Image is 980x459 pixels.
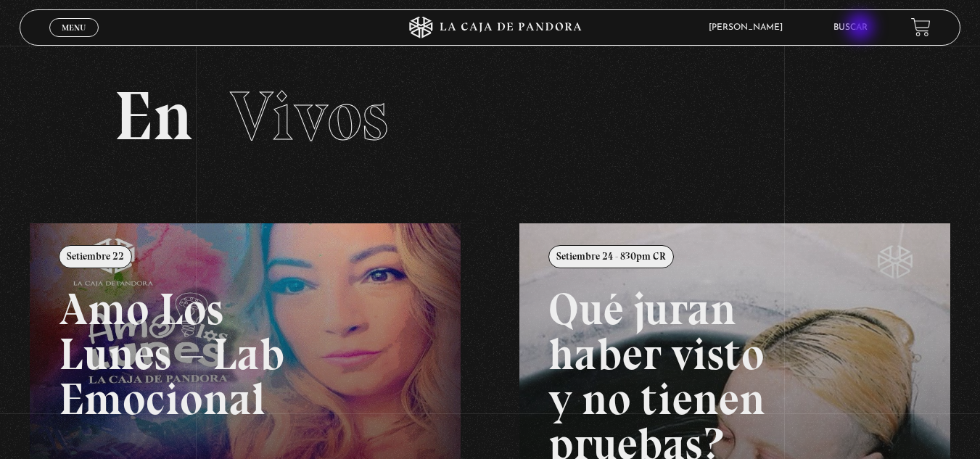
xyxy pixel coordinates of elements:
[230,75,388,157] span: Vivos
[701,23,797,32] span: [PERSON_NAME]
[114,82,867,151] h2: En
[62,23,86,32] span: Menu
[57,35,91,45] span: Cerrar
[911,17,931,37] a: View your shopping cart
[833,23,868,32] a: Buscar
